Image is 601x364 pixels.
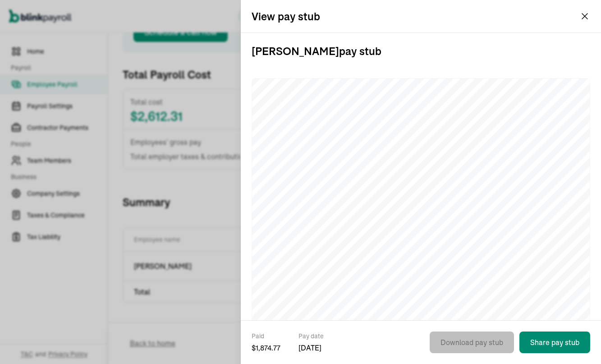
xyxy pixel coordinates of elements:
button: Share pay stub [519,332,590,353]
span: [DATE] [298,342,324,353]
h3: [PERSON_NAME] pay stub [252,33,590,69]
h2: View pay stub [252,9,320,23]
button: Download pay stub [430,332,514,353]
span: Paid [252,332,280,341]
span: Pay date [298,332,324,341]
span: $ 1,874.77 [252,342,280,353]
